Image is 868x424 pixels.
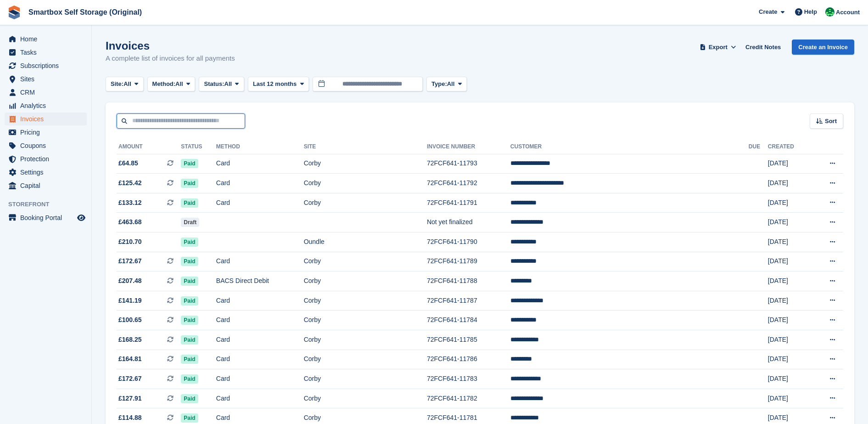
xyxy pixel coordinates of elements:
[304,232,427,252] td: Oundle
[216,252,304,271] td: Card
[106,77,144,92] button: Site: All
[768,193,812,213] td: [DATE]
[426,77,467,92] button: Type: All
[427,232,510,252] td: 72FCF641-11790
[792,40,854,55] a: Create an Invoice
[181,159,198,168] span: Paid
[5,59,87,72] a: menu
[216,140,304,154] th: Method
[768,252,812,271] td: [DATE]
[181,237,198,247] span: Paid
[181,277,198,286] span: Paid
[427,311,510,330] td: 72FCF641-11784
[304,174,427,193] td: Corby
[106,40,235,52] h1: Invoices
[304,154,427,174] td: Corby
[304,291,427,311] td: Corby
[8,200,91,209] span: Storefront
[427,389,510,408] td: 72FCF641-11782
[5,211,87,224] a: menu
[181,218,199,227] span: Draft
[5,46,87,59] a: menu
[768,154,812,174] td: [DATE]
[304,350,427,369] td: Corby
[216,271,304,291] td: BACS Direct Debit
[181,198,198,208] span: Paid
[118,178,142,188] span: £125.42
[216,291,304,311] td: Card
[216,174,304,193] td: Card
[510,140,749,154] th: Customer
[118,374,142,384] span: £172.67
[5,113,87,125] a: menu
[216,350,304,369] td: Card
[427,252,510,271] td: 72FCF641-11789
[768,140,812,154] th: Created
[76,212,87,223] a: Preview store
[20,113,75,125] span: Invoices
[118,335,142,345] span: £168.25
[118,354,142,364] span: £164.81
[20,126,75,139] span: Pricing
[749,140,768,154] th: Due
[20,59,75,72] span: Subscriptions
[5,99,87,112] a: menu
[5,139,87,152] a: menu
[20,153,75,165] span: Protection
[768,213,812,232] td: [DATE]
[825,117,837,126] span: Sort
[825,7,834,17] img: Kayleigh Devlin
[5,73,87,85] a: menu
[20,99,75,112] span: Analytics
[5,166,87,179] a: menu
[216,154,304,174] td: Card
[204,79,224,89] span: Status:
[768,369,812,389] td: [DATE]
[447,79,455,89] span: All
[7,6,21,19] img: stora-icon-8386f47178a22dfd0bd8f6a31ec36ba5ce8667c1dd55bd0f319d3a0aa187defe.svg
[181,296,198,305] span: Paid
[181,374,198,384] span: Paid
[5,33,87,45] a: menu
[181,179,198,188] span: Paid
[20,166,75,179] span: Settings
[181,257,198,266] span: Paid
[216,193,304,213] td: Card
[698,40,738,55] button: Export
[175,79,183,89] span: All
[427,154,510,174] td: 72FCF641-11793
[759,7,777,17] span: Create
[804,7,817,17] span: Help
[216,369,304,389] td: Card
[181,355,198,364] span: Paid
[20,73,75,85] span: Sites
[20,46,75,59] span: Tasks
[427,213,510,232] td: Not yet finalized
[304,140,427,154] th: Site
[216,389,304,408] td: Card
[118,394,142,403] span: £127.91
[224,79,232,89] span: All
[304,311,427,330] td: Corby
[5,126,87,139] a: menu
[427,369,510,389] td: 72FCF641-11783
[768,311,812,330] td: [DATE]
[118,198,142,208] span: £133.12
[20,86,75,99] span: CRM
[304,252,427,271] td: Corby
[118,256,142,266] span: £172.67
[118,276,142,286] span: £207.48
[118,413,142,423] span: £114.88
[5,153,87,165] a: menu
[431,79,447,89] span: Type:
[118,315,142,325] span: £100.65
[216,311,304,330] td: Card
[304,271,427,291] td: Corby
[427,174,510,193] td: 72FCF641-11792
[709,43,728,52] span: Export
[427,291,510,311] td: 72FCF641-11787
[118,158,138,168] span: £64.85
[768,271,812,291] td: [DATE]
[147,77,196,92] button: Method: All
[304,389,427,408] td: Corby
